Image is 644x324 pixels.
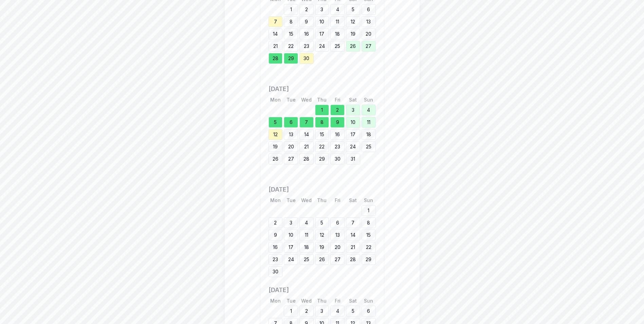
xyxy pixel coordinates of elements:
div: 28 [299,154,314,164]
div: 8 [284,16,298,27]
div: Wed [299,298,314,304]
div: 6 [284,117,298,128]
div: 10 [284,230,298,240]
div: 24 [315,41,329,52]
div: 29 [284,53,298,64]
div: 9 [269,230,283,240]
div: 6 [362,4,376,15]
div: 22 [362,242,376,253]
div: Fri [330,96,345,103]
div: 28 [346,254,360,265]
div: 1 [284,4,298,15]
div: 10 [315,16,329,27]
div: 27 [284,154,298,164]
div: 7 [299,117,314,128]
div: 5 [346,306,360,317]
div: Sun [362,298,376,304]
div: 13 [362,16,376,27]
div: 6 [362,306,376,317]
div: 20 [284,141,298,152]
div: 8 [362,217,376,228]
div: Sat [346,298,360,304]
div: 11 [362,117,376,128]
div: 30 [269,266,283,277]
div: 3 [315,306,329,317]
div: 31 [346,154,360,164]
div: 13 [284,129,298,140]
div: 2 [299,306,314,317]
div: 27 [362,41,376,52]
div: 24 [284,254,298,265]
div: 22 [315,141,329,152]
div: 2 [330,105,345,115]
div: Thu [315,96,329,103]
div: 27 [330,254,345,265]
div: Tue [284,96,298,103]
div: 4 [299,217,314,228]
div: 19 [346,29,360,39]
div: 29 [315,154,329,164]
div: 4 [362,105,376,115]
div: 7 [269,16,283,27]
div: 3 [284,217,298,228]
div: 14 [346,230,360,240]
div: 17 [346,129,360,140]
div: Fri [330,298,345,304]
div: 2 [269,217,283,228]
div: Sun [362,96,376,103]
div: 3 [346,105,360,115]
div: 21 [269,41,283,52]
div: 16 [299,29,314,39]
div: 25 [299,254,314,265]
div: 1 [284,306,298,317]
div: 14 [269,29,283,39]
div: 12 [269,129,283,140]
div: Sun [362,197,376,204]
div: 7 [346,217,360,228]
div: 15 [362,230,376,240]
div: 23 [269,254,283,265]
div: Wed [299,96,314,103]
div: 20 [330,242,345,253]
div: 12 [346,16,360,27]
div: 17 [284,242,298,253]
div: Mon [269,197,283,204]
div: Sat [346,96,360,103]
div: 10 [346,117,360,128]
h3: [DATE] [269,185,376,194]
div: 11 [330,16,345,27]
div: 26 [269,154,283,164]
div: 28 [269,53,283,64]
div: 1 [362,205,376,216]
div: Thu [315,298,329,304]
div: 18 [299,242,314,253]
div: 19 [315,242,329,253]
div: 5 [346,4,360,15]
div: 6 [330,217,345,228]
div: 9 [299,16,314,27]
div: 25 [362,141,376,152]
div: 19 [269,141,283,152]
div: 26 [346,41,360,52]
div: Mon [269,96,283,103]
div: 15 [315,129,329,140]
div: 13 [330,230,345,240]
h3: [DATE] [269,285,376,295]
div: 30 [330,154,345,164]
div: 15 [284,29,298,39]
div: 17 [315,29,329,39]
div: 5 [269,117,283,128]
div: 22 [284,41,298,52]
div: 16 [330,129,345,140]
h3: [DATE] [269,84,376,94]
div: Fri [330,197,345,204]
div: 4 [330,306,345,317]
div: 12 [315,230,329,240]
div: 8 [315,117,329,128]
div: 23 [299,41,314,52]
div: 1 [315,105,329,115]
div: 5 [315,217,329,228]
div: 18 [362,129,376,140]
div: 14 [299,129,314,140]
div: 2 [299,4,314,15]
